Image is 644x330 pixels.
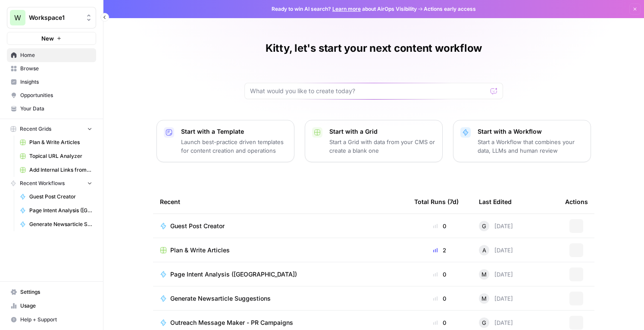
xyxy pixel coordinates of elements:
a: Learn more [332,6,361,12]
span: Recent Workflows [20,179,65,187]
a: Plan & Write Articles [160,246,400,255]
div: Recent [160,190,400,214]
span: Ready to win AI search? about AirOps Visibility [272,5,417,13]
a: Page Intent Analysis ([GEOGRAPHIC_DATA]) [160,270,400,279]
span: Outreach Message Maker - PR Campaigns [170,318,293,327]
span: G [482,222,486,230]
span: Home [20,51,92,59]
div: [DATE] [479,293,513,304]
span: Generate Newsarticle Suggestions [29,220,92,228]
span: Your Data [20,105,92,113]
div: [DATE] [479,221,513,231]
div: 0 [414,318,465,327]
span: Settings [20,288,92,296]
span: Usage [20,302,92,310]
button: Start with a GridStart a Grid with data from your CMS or create a blank one [305,120,443,162]
button: Help + Support [7,313,96,327]
a: Topical URL Analyzer [16,149,96,163]
a: Usage [7,299,96,313]
span: A [482,246,486,255]
button: Start with a WorkflowStart a Workflow that combines your data, LLMs and human review [453,120,591,162]
p: Launch best-practice driven templates for content creation and operations [181,138,287,155]
div: [DATE] [479,245,513,255]
button: Workspace: Workspace1 [7,7,96,28]
span: Recent Grids [20,125,51,133]
button: Recent Workflows [7,177,96,190]
div: 0 [414,294,465,303]
span: M [481,294,487,303]
span: Browse [20,65,92,72]
div: Last Edited [479,190,512,214]
span: Actions early access [424,5,476,13]
span: Guest Post Creator [29,193,92,201]
span: M [481,270,487,279]
a: Outreach Message Maker - PR Campaigns [160,318,400,327]
span: New [41,34,54,43]
a: Settings [7,285,96,299]
span: Add Internal Links from Knowledge Base [29,166,92,174]
span: Insights [20,78,92,86]
p: Start with a Template [181,127,287,136]
div: 2 [414,246,465,255]
h1: Kitty, let's start your next content workflow [266,41,482,55]
a: Opportunities [7,88,96,102]
a: Your Data [7,102,96,116]
span: Page Intent Analysis ([GEOGRAPHIC_DATA]) [29,207,92,214]
p: Start a Workflow that combines your data, LLMs and human review [478,138,584,155]
a: Guest Post Creator [16,190,96,204]
div: 0 [414,270,465,279]
span: Page Intent Analysis ([GEOGRAPHIC_DATA]) [170,270,297,279]
span: Plan & Write Articles [29,138,92,146]
button: New [7,32,96,45]
p: Start with a Workflow [478,127,584,136]
span: Help + Support [20,316,92,324]
span: Opportunities [20,91,92,99]
div: [DATE] [479,317,513,328]
a: Plan & Write Articles [16,135,96,149]
span: W [14,13,21,23]
button: Start with a TemplateLaunch best-practice driven templates for content creation and operations [156,120,294,162]
p: Start a Grid with data from your CMS or create a blank one [329,138,435,155]
span: Generate Newsarticle Suggestions [170,294,271,303]
div: [DATE] [479,269,513,280]
a: Guest Post Creator [160,222,400,230]
p: Start with a Grid [329,127,435,136]
input: What would you like to create today? [250,87,487,95]
span: Guest Post Creator [170,222,225,230]
span: G [482,318,486,327]
a: Generate Newsarticle Suggestions [16,217,96,231]
a: Insights [7,75,96,89]
div: Total Runs (7d) [414,190,459,214]
button: Recent Grids [7,123,96,135]
span: Plan & Write Articles [170,246,230,255]
a: Add Internal Links from Knowledge Base [16,163,96,177]
a: Browse [7,62,96,75]
div: Actions [565,190,588,214]
a: Home [7,48,96,62]
a: Page Intent Analysis ([GEOGRAPHIC_DATA]) [16,204,96,217]
a: Generate Newsarticle Suggestions [160,294,400,303]
div: 0 [414,222,465,230]
span: Workspace1 [29,13,81,22]
span: Topical URL Analyzer [29,152,92,160]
